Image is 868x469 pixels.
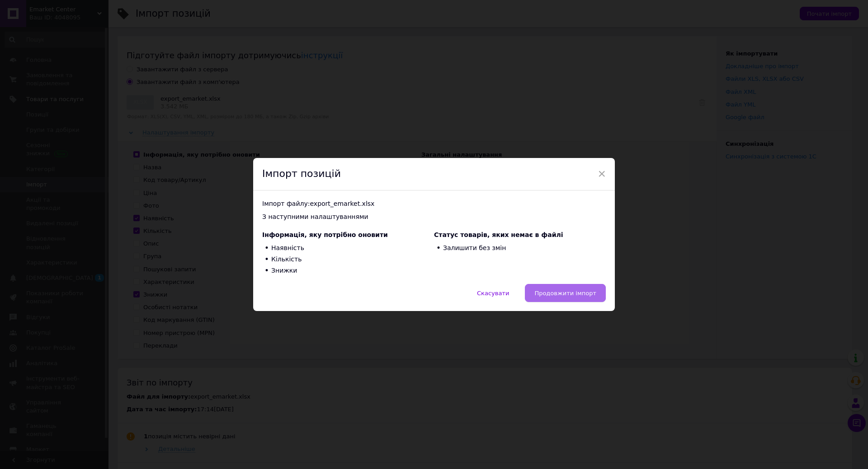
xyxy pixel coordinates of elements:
span: Продовжити імпорт [534,290,596,297]
span: Статус товарів, яких немає в файлі [434,231,563,238]
li: Кількість [262,254,434,265]
button: Скасувати [467,284,519,302]
li: Знижки [262,265,434,276]
span: Скасувати [477,290,509,297]
li: Залишити без змін [434,243,606,254]
div: Імпорт позицій [253,158,615,190]
li: Наявність [262,243,434,254]
button: Продовжити імпорт [525,284,606,302]
div: Імпорт файлу: export_emarket.xlsx [262,200,606,209]
div: З наступними налаштуваннями [262,213,606,222]
span: Інформація, яку потрібно оновити [262,231,388,238]
span: × [598,166,606,181]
